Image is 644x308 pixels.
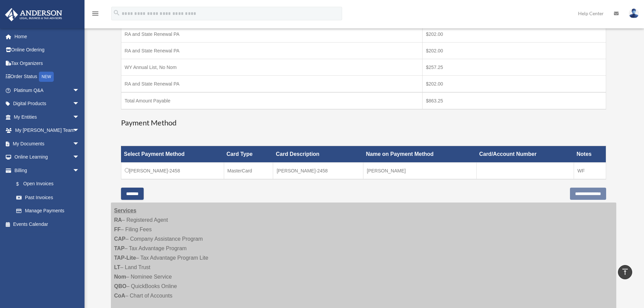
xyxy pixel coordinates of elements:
strong: Services [114,208,137,213]
i: menu [91,9,99,18]
a: My [PERSON_NAME] Teamarrow_drop_down [5,124,90,137]
strong: FF [114,227,121,232]
a: Platinum Q&Aarrow_drop_down [5,84,90,97]
td: $202.00 [422,26,606,43]
th: Card Description [273,146,363,163]
th: Card Type [224,146,273,163]
a: Online Learningarrow_drop_down [5,150,90,164]
a: Past Invoices [9,191,86,204]
td: $202.00 [422,43,606,59]
th: Card/Account Number [476,146,574,163]
td: MasterCard [224,163,273,180]
strong: RA [114,217,122,223]
span: arrow_drop_down [73,124,86,138]
strong: TAP [114,245,125,251]
span: arrow_drop_down [73,110,86,124]
td: $863.25 [422,92,606,109]
span: arrow_drop_down [73,97,86,111]
a: Events Calendar [5,217,90,231]
td: WY Annual List, No Nom [121,59,422,76]
a: vertical_align_top [618,265,632,279]
a: Billingarrow_drop_down [5,164,86,177]
a: Online Ordering [5,43,90,57]
th: Select Payment Method [121,146,224,163]
a: $Open Invoices [9,177,83,191]
img: Anderson Advisors Platinum Portal [3,8,64,21]
td: [PERSON_NAME]-2458 [273,163,363,180]
td: WF [574,163,606,180]
a: My Entitiesarrow_drop_down [5,110,90,124]
strong: Nom [114,274,126,280]
span: $ [20,180,23,188]
a: Tax Organizers [5,56,90,70]
td: [PERSON_NAME] [363,163,477,180]
a: menu [91,12,99,18]
strong: QBO [114,283,126,289]
td: $257.25 [422,59,606,76]
a: Manage Payments [9,204,86,218]
span: arrow_drop_down [73,84,86,97]
td: RA and State Renewal PA [121,43,422,59]
span: arrow_drop_down [73,137,86,151]
span: arrow_drop_down [73,150,86,164]
th: Notes [574,146,606,163]
td: Total Amount Payable [121,92,422,109]
a: Home [5,30,90,43]
td: [PERSON_NAME]-2458 [121,163,224,180]
strong: LT [114,264,120,270]
i: search [113,9,120,17]
img: User Pic [629,8,639,18]
span: arrow_drop_down [73,164,86,177]
a: My Documentsarrow_drop_down [5,137,90,150]
td: RA and State Renewal PA [121,76,422,93]
td: $202.00 [422,76,606,93]
strong: CAP [114,236,126,242]
h3: Payment Method [121,118,606,128]
td: RA and State Renewal PA [121,26,422,43]
a: Order StatusNEW [5,70,90,84]
a: Digital Productsarrow_drop_down [5,97,90,111]
th: Name on Payment Method [363,146,477,163]
strong: CoA [114,293,125,299]
div: NEW [39,72,54,82]
i: vertical_align_top [621,268,629,276]
strong: TAP-Lite [114,255,136,261]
